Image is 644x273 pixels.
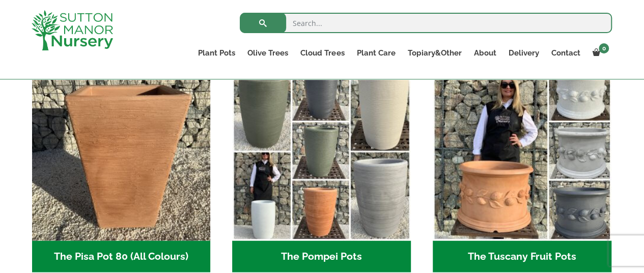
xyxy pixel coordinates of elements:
input: Search... [240,13,612,33]
img: The Pisa Pot 80 (All Colours) [32,62,211,241]
h2: The Tuscany Fruit Pots [433,240,611,272]
a: Cloud Trees [294,46,350,60]
img: The Tuscany Fruit Pots [433,62,611,241]
a: Delivery [502,46,545,60]
a: About [467,46,502,60]
img: logo [32,10,113,50]
span: 0 [599,43,609,53]
a: Olive Trees [241,46,294,60]
a: Visit product category The Pompei Pots [232,62,411,272]
h2: The Pompei Pots [232,240,411,272]
a: Plant Care [350,46,401,60]
a: Contact [545,46,586,60]
a: Visit product category The Pisa Pot 80 (All Colours) [32,62,211,272]
a: Plant Pots [192,46,241,60]
a: Visit product category The Tuscany Fruit Pots [433,62,611,272]
h2: The Pisa Pot 80 (All Colours) [32,240,211,272]
a: 0 [586,46,612,60]
a: Topiary&Other [401,46,467,60]
img: The Pompei Pots [232,62,411,241]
